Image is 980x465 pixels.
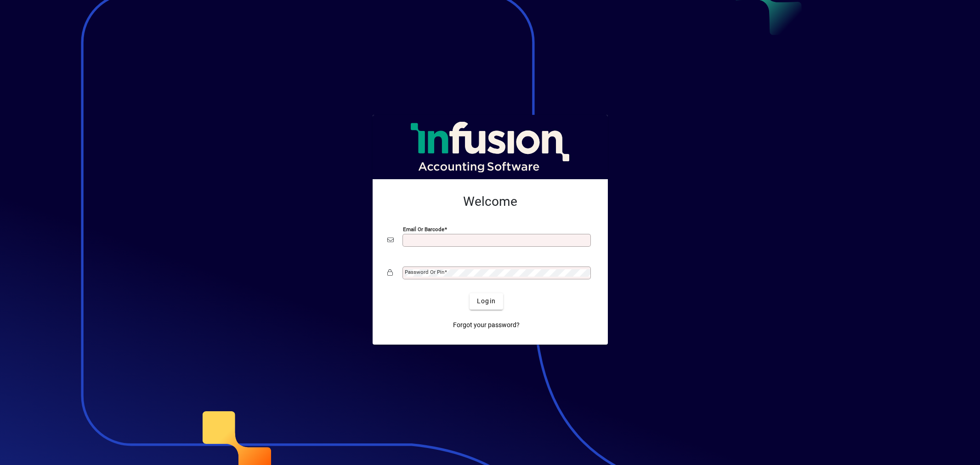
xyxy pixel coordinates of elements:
[449,317,523,334] a: Forgot your password?
[453,320,520,330] span: Forgot your password?
[477,296,496,306] span: Login
[470,293,503,310] button: Login
[387,194,593,210] h2: Welcome
[403,226,444,232] mat-label: Email or Barcode
[405,269,444,275] mat-label: Password or Pin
